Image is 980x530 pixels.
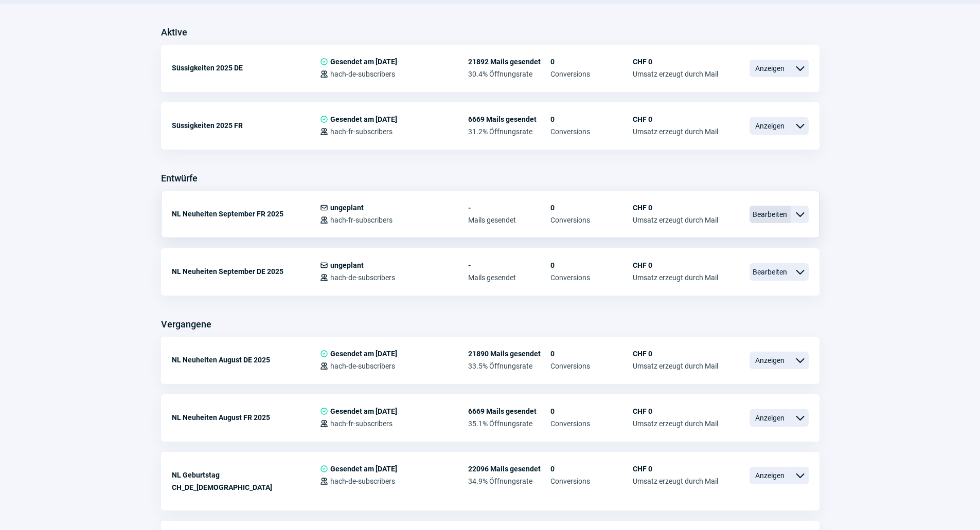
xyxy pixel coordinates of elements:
span: hach-fr-subscribers [330,216,393,224]
span: CHF 0 [633,261,718,269]
span: Umsatz erzeugt durch Mail [633,362,718,370]
span: Bearbeiten [750,263,791,281]
span: hach-de-subscribers [330,70,395,78]
span: Bearbeiten [750,206,791,223]
span: 22096 Mails gesendet [468,465,550,473]
span: 0 [550,58,633,66]
span: hach-de-subscribers [330,362,395,370]
div: NL Neuheiten August DE 2025 [172,350,320,370]
span: 35.1% Öffnungsrate [468,419,550,428]
span: 34.9% Öffnungsrate [468,477,550,485]
span: CHF 0 [633,350,718,358]
span: Gesendet am [DATE] [330,350,397,358]
span: 0 [550,407,633,415]
div: Süssigkeiten 2025 FR [172,115,320,136]
span: ungeplant [330,261,364,269]
span: Umsatz erzeugt durch Mail [633,216,718,224]
span: Anzeigen [750,467,791,484]
span: hach-de-subscribers [330,273,395,282]
span: Mails gesendet [468,273,550,282]
span: 6669 Mails gesendet [468,115,550,123]
span: hach-fr-subscribers [330,419,393,428]
span: hach-de-subscribers [330,477,395,485]
span: 33.5% Öffnungsrate [468,362,550,370]
span: Anzeigen [750,60,791,77]
span: - [468,204,550,212]
span: Gesendet am [DATE] [330,115,397,123]
div: Süssigkeiten 2025 DE [172,58,320,78]
span: Anzeigen [750,117,791,135]
span: 0 [550,115,633,123]
span: Mails gesendet [468,216,550,224]
span: Conversions [550,70,633,78]
span: Gesendet am [DATE] [330,465,397,473]
span: Umsatz erzeugt durch Mail [633,127,718,136]
span: 0 [550,204,633,212]
span: Gesendet am [DATE] [330,407,397,415]
span: 0 [550,261,633,269]
span: Gesendet am [DATE] [330,58,397,66]
span: - [468,261,550,269]
span: CHF 0 [633,204,718,212]
span: Umsatz erzeugt durch Mail [633,70,718,78]
span: CHF 0 [633,407,718,415]
div: NL Geburtstag CH_DE_[DEMOGRAPHIC_DATA] [172,465,320,498]
span: Anzeigen [750,352,791,369]
h3: Aktive [161,24,187,41]
span: Conversions [550,362,633,370]
span: 0 [550,465,633,473]
span: Conversions [550,477,633,485]
span: 31.2% Öffnungsrate [468,127,550,136]
span: Umsatz erzeugt durch Mail [633,419,718,428]
span: 6669 Mails gesendet [468,407,550,415]
span: 30.4% Öffnungsrate [468,70,550,78]
span: CHF 0 [633,115,718,123]
span: Umsatz erzeugt durch Mail [633,477,718,485]
span: Conversions [550,419,633,428]
span: 21892 Mails gesendet [468,58,550,66]
span: Conversions [550,273,633,282]
div: NL Neuheiten August FR 2025 [172,407,320,428]
span: Umsatz erzeugt durch Mail [633,273,718,282]
span: CHF 0 [633,58,718,66]
span: hach-fr-subscribers [330,127,393,136]
div: NL Neuheiten September DE 2025 [172,261,320,282]
span: ungeplant [330,204,364,212]
span: 21890 Mails gesendet [468,350,550,358]
span: Conversions [550,216,633,224]
span: CHF 0 [633,465,718,473]
span: Conversions [550,127,633,136]
div: NL Neuheiten September FR 2025 [172,204,320,224]
span: Anzeigen [750,409,791,427]
span: 0 [550,350,633,358]
h3: Vergangene [161,316,211,333]
h3: Entwürfe [161,170,198,187]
